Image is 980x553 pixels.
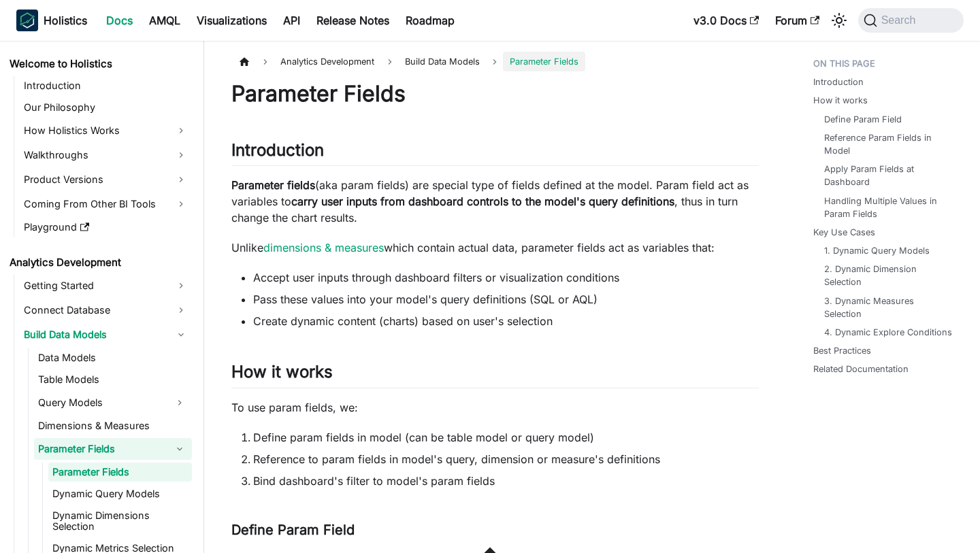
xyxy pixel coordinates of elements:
a: Build Data Models [20,324,192,346]
a: Welcome to Holistics [5,54,192,73]
a: Docs [98,10,141,31]
span: Search [877,14,924,27]
span: Parameter Fields [503,52,585,71]
a: Our Philosophy [20,98,192,117]
li: Create dynamic content (charts) based on user's selection [253,313,759,329]
h2: Introduction [231,140,759,166]
a: 4. Dynamic Explore Conditions [824,326,952,339]
a: Coming From Other BI Tools [20,193,192,215]
a: Best Practices [813,344,871,357]
span: Analytics Development [274,52,381,71]
a: Dynamic Query Models [48,484,192,503]
a: Related Documentation [813,363,909,375]
a: Apply Param Fields at Dashboard [824,163,953,188]
a: Analytics Development [5,253,192,272]
a: AMQL [141,10,189,31]
a: Home page [231,52,257,71]
a: Handling Multiple Values in Param Fields [824,195,953,220]
li: Define param fields in model (can be table model or query model) [253,429,759,446]
a: How Holistics Works [20,120,192,141]
a: Roadmap [397,10,463,31]
nav: Breadcrumbs [231,52,759,71]
strong: Parameter fields [231,178,315,192]
img: Holistics [16,10,38,31]
button: Search (Command+K) [858,8,964,33]
a: Introduction [20,76,192,95]
a: Dimensions & Measures [34,416,192,435]
a: Forum [767,10,828,31]
a: Visualizations [189,10,275,31]
a: HolisticsHolisticsHolistics [16,10,87,31]
button: Expand sidebar category 'Query Models' [167,392,192,414]
a: Dynamic Dimensions Selection [48,506,192,536]
h2: How it works [231,362,759,388]
a: Parameter Fields [34,438,167,460]
a: Data Models [34,348,192,367]
li: Bind dashboard's filter to model's param fields [253,473,759,489]
a: 1. Dynamic Query Models [824,244,930,257]
button: Switch between dark and light mode (currently system mode) [828,10,850,31]
a: Release Notes [308,10,397,31]
a: How it works [813,94,868,107]
p: (aka param fields) are special type of fields defined at the model. Param field act as variables ... [231,177,759,226]
a: v3.0 Docs [685,10,767,31]
a: Connect Database [20,299,192,321]
a: 3. Dynamic Measures Selection [824,295,953,320]
a: Walkthroughs [20,144,192,166]
p: Unlike which contain actual data, parameter fields act as variables that: [231,239,759,256]
a: Playground [20,218,192,237]
strong: carry user inputs from dashboard controls to the model's query definitions [291,195,674,208]
a: Query Models [34,392,167,414]
p: To use param fields, we: [231,399,759,416]
a: Table Models [34,370,192,389]
a: Reference Param Fields in Model [824,131,953,157]
button: Collapse sidebar category 'Parameter Fields' [167,438,192,460]
li: Reference to param fields in model's query, dimension or measure's definitions [253,451,759,467]
a: Product Versions [20,169,192,190]
a: API [275,10,308,31]
a: Parameter Fields [48,463,192,482]
h1: Parameter Fields [231,80,759,107]
a: dimensions & measures [263,241,384,254]
a: 2. Dynamic Dimension Selection [824,263,953,288]
li: Pass these values into your model's query definitions (SQL or AQL) [253,291,759,307]
li: Accept user inputs through dashboard filters or visualization conditions [253,269,759,286]
a: Define Param Field [824,113,902,126]
a: Introduction [813,76,864,88]
a: Key Use Cases [813,226,875,239]
a: Getting Started [20,275,192,297]
b: Holistics [44,12,87,29]
span: Build Data Models [398,52,487,71]
h3: Define Param Field [231,522,759,539]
